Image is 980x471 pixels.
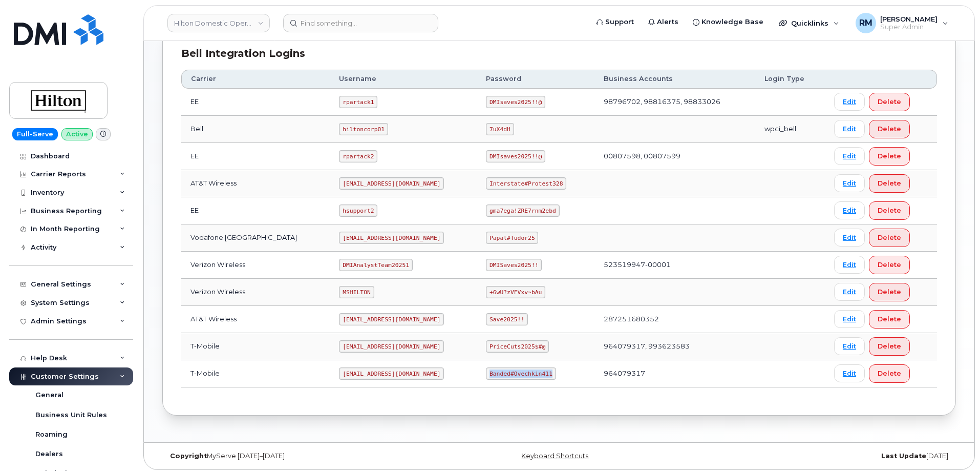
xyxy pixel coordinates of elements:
[878,97,901,107] span: Delete
[486,123,514,135] code: 7uX4dH
[834,147,865,165] a: Edit
[869,120,910,138] button: Delete
[339,340,444,353] code: [EMAIL_ADDRESS][DOMAIN_NAME]
[181,70,330,88] th: Carrier
[834,174,865,192] a: Edit
[486,232,538,244] code: Papal#Tudor25
[834,364,865,382] a: Edit
[755,70,825,88] th: Login Type
[162,452,427,460] div: MyServe [DATE]–[DATE]
[869,174,910,193] button: Delete
[486,204,559,217] code: gma7ega!ZRE7rnm2ebd
[339,150,377,162] code: rpartack2
[834,283,865,301] a: Edit
[594,143,755,170] td: 00807598, 00807599
[181,46,937,61] div: Bell Integration Logins
[181,360,330,387] td: T-Mobile
[878,233,901,242] span: Delete
[691,452,956,460] div: [DATE]
[486,150,545,162] code: DMIsaves2025!!@
[686,12,771,32] a: Knowledge Base
[834,256,865,274] a: Edit
[486,259,542,271] code: DMISaves2025!!
[181,224,330,252] td: Vodafone [GEOGRAPHIC_DATA]
[880,15,938,23] span: [PERSON_NAME]
[869,147,910,166] button: Delete
[339,177,444,190] code: [EMAIL_ADDRESS][DOMAIN_NAME]
[878,260,901,270] span: Delete
[878,314,901,324] span: Delete
[869,310,910,329] button: Delete
[339,313,444,325] code: [EMAIL_ADDRESS][DOMAIN_NAME]
[181,143,330,170] td: EE
[594,306,755,333] td: 287251680352
[594,252,755,279] td: 523519947-00001
[657,17,678,27] span: Alerts
[339,259,412,271] code: DMIAnalystTeam20251
[339,96,377,108] code: rpartack1
[834,120,865,138] a: Edit
[167,14,270,32] a: Hilton Domestic Operating Company Inc
[701,17,763,27] span: Knowledge Base
[878,368,901,378] span: Delete
[869,283,910,301] button: Delete
[330,70,477,88] th: Username
[181,116,330,143] td: Bell
[170,452,207,460] strong: Copyright
[181,197,330,224] td: EE
[878,151,901,161] span: Delete
[869,93,910,111] button: Delete
[181,306,330,333] td: AT&T Wireless
[339,367,444,380] code: [EMAIL_ADDRESS][DOMAIN_NAME]
[477,70,594,88] th: Password
[834,310,865,328] a: Edit
[791,19,828,27] span: Quicklinks
[834,93,865,111] a: Edit
[605,17,634,27] span: Support
[878,124,901,134] span: Delete
[181,170,330,197] td: AT&T Wireless
[594,70,755,88] th: Business Accounts
[339,286,374,298] code: MSHILTON
[878,178,901,188] span: Delete
[521,452,588,460] a: Keyboard Shortcuts
[589,12,641,32] a: Support
[869,256,910,274] button: Delete
[339,232,444,244] code: [EMAIL_ADDRESS][DOMAIN_NAME]
[486,340,549,353] code: PriceCuts2025$#@
[181,333,330,360] td: T-Mobile
[594,360,755,387] td: 964079317
[935,426,972,463] iframe: Messenger Launcher
[772,13,846,33] div: Quicklinks
[339,204,377,217] code: hsupport2
[486,313,528,325] code: Save2025!!
[486,96,545,108] code: DMIsaves2025!!@
[869,364,910,383] button: Delete
[181,89,330,116] td: EE
[869,229,910,247] button: Delete
[881,452,926,460] strong: Last Update
[859,17,872,29] span: RM
[339,123,388,135] code: hiltoncorp01
[878,287,901,297] span: Delete
[878,341,901,351] span: Delete
[880,23,938,31] span: Super Admin
[181,279,330,306] td: Verizon Wireless
[486,177,566,190] code: Interstate#Protest328
[869,337,910,356] button: Delete
[181,252,330,279] td: Verizon Wireless
[641,12,686,32] a: Alerts
[834,201,865,219] a: Edit
[594,89,755,116] td: 98796702, 98816375, 98833026
[594,333,755,360] td: 964079317, 993623583
[878,206,901,215] span: Delete
[834,337,865,355] a: Edit
[755,116,825,143] td: wpci_bell
[486,286,545,298] code: +6wU?zVFVxv~bAu
[869,201,910,220] button: Delete
[834,229,865,247] a: Edit
[486,367,556,380] code: Banded#Ovechkin411
[848,13,955,33] div: Rachel Miller
[283,14,438,32] input: Find something...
